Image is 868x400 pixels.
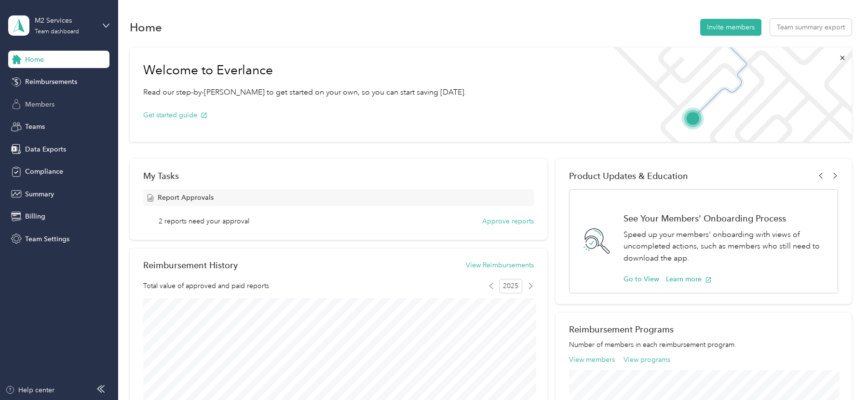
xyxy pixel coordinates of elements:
button: Go to View [624,274,659,284]
span: Teams [25,122,45,132]
button: View programs [624,355,670,365]
h1: See Your Members' Onboarding Process [624,213,827,223]
span: Team Settings [25,234,69,244]
h2: Reimbursement Programs [569,324,838,334]
h1: Welcome to Everlance [143,63,466,78]
button: Approve reports [482,216,534,226]
span: Product Updates & Education [569,171,688,181]
button: Team summary export [770,19,852,36]
button: Get started guide [143,110,207,120]
span: Home [25,55,44,65]
div: My Tasks [143,171,534,181]
span: Report Approvals [158,193,214,203]
iframe: Everlance-gr Chat Button Frame [814,346,868,400]
span: Members [25,99,54,110]
button: View Reimbursements [466,260,534,270]
button: View members [569,355,615,365]
span: Data Exports [25,144,66,154]
span: Compliance [25,166,63,177]
span: Total value of approved and paid reports [143,281,269,291]
button: Invite members [700,19,761,36]
img: Welcome to everlance [604,47,851,142]
p: Number of members in each reimbursement program. [569,340,838,350]
p: Speed up your members' onboarding with views of uncompleted actions, such as members who still ne... [624,229,827,264]
span: Reimbursements [25,77,77,87]
p: Read our step-by-[PERSON_NAME] to get started on your own, so you can start saving [DATE]. [143,86,466,98]
button: Help center [5,385,54,395]
span: Billing [25,211,45,221]
div: M2 Services [35,15,95,26]
h2: Reimbursement History [143,260,238,270]
span: 2025 [499,279,522,293]
div: Team dashboard [35,29,79,35]
span: Summary [25,189,54,199]
span: 2 reports need your approval [159,216,249,226]
h1: Home [130,22,162,32]
button: Learn more [666,274,712,284]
